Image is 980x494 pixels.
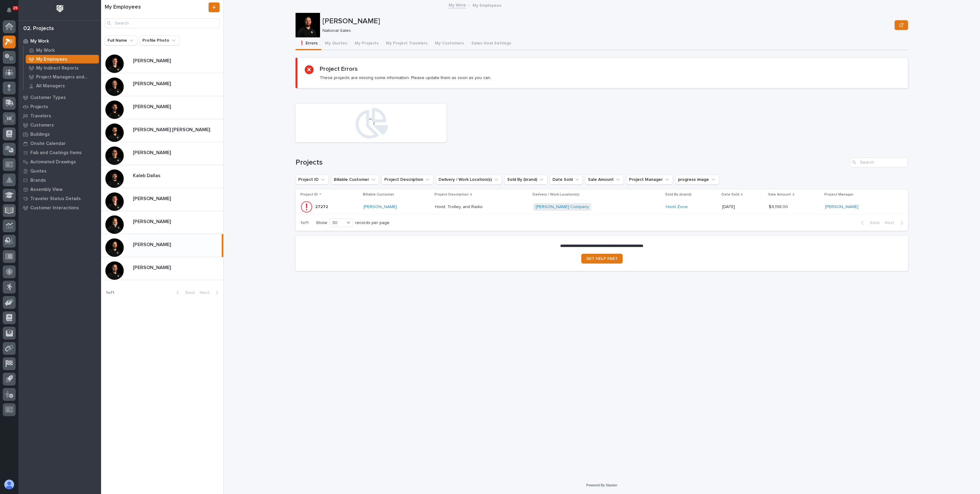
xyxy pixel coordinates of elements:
[36,83,65,89] p: All Managers
[30,95,66,101] p: Customer Types
[296,175,329,184] button: Project ID
[30,141,66,146] p: Onsite Calendar
[133,195,172,202] p: [PERSON_NAME]
[140,36,179,45] button: Profile Photo
[18,176,101,185] a: Brands
[435,203,484,210] p: Hoist, Trolley, and Radio
[504,175,547,184] button: Sold By (brand)
[30,123,54,128] p: Customers
[54,3,66,14] img: Workspace Logo
[331,175,379,184] button: Billable Customer
[296,158,847,167] h1: Projects
[322,17,892,26] p: [PERSON_NAME]
[18,139,101,148] a: Onsite Calendar
[449,1,466,8] a: My Work
[23,25,54,32] div: 02. Projects
[18,203,101,212] a: Customer Interactions
[101,50,223,73] a: [PERSON_NAME][PERSON_NAME]
[320,65,358,73] h2: Project Errors
[133,241,172,248] p: [PERSON_NAME]
[101,234,223,257] a: [PERSON_NAME][PERSON_NAME]
[321,37,351,50] button: My Quotes
[18,157,101,166] a: Automated Drawings
[320,75,491,81] p: These projects are missing some information. Please update them as soon as you can.
[36,57,67,62] p: My Employees
[18,148,101,157] a: Fab and Coatings Items
[473,2,501,8] p: My Employees
[182,290,195,295] span: Back
[296,200,908,214] tr: 2727227272 [PERSON_NAME] Hoist, Trolley, and RadioHoist, Trolley, and Radio [PERSON_NAME] Company...
[351,37,382,50] button: My Projects
[30,169,47,174] p: Quotes
[3,478,16,491] button: users-avatar
[355,220,390,226] p: records per page
[18,93,101,102] a: Customer Types
[30,196,81,202] p: Traveler Status Details
[197,290,223,295] button: Next
[133,172,162,179] p: Kaleb Dallas
[101,257,223,280] a: [PERSON_NAME][PERSON_NAME]
[30,113,51,119] p: Travelers
[30,132,50,137] p: Buildings
[30,205,79,211] p: Customer Interactions
[18,185,101,194] a: Assembly View
[866,220,880,226] span: Back
[24,73,101,81] a: Project Managers and Engineers
[30,104,48,110] p: Projects
[105,4,207,11] h1: My Employees
[722,204,764,210] p: [DATE]
[330,220,345,226] div: 30
[30,159,76,165] p: Automated Drawings
[101,211,223,234] a: [PERSON_NAME][PERSON_NAME]
[101,188,223,211] a: [PERSON_NAME][PERSON_NAME]
[468,37,515,50] button: Sales Goal Settings
[364,204,397,210] a: [PERSON_NAME]
[581,254,623,264] a: GET HELP FAST
[300,191,318,198] p: Project ID
[101,165,223,188] a: Kaleb DallasKaleb Dallas
[768,191,791,198] p: Sale Amount
[24,46,101,55] a: My Work
[133,149,172,156] p: [PERSON_NAME]
[133,126,211,133] p: [PERSON_NAME] [PERSON_NAME]
[3,4,16,17] button: Notifications
[18,102,101,111] a: Projects
[36,74,96,80] p: Project Managers and Engineers
[36,48,55,53] p: My Work
[13,6,17,10] p: 25
[850,158,908,167] input: Search
[769,203,789,210] p: $ 8,198.00
[133,218,172,225] p: [PERSON_NAME]
[133,57,172,64] p: [PERSON_NAME]
[101,96,223,119] a: [PERSON_NAME][PERSON_NAME]
[101,119,223,142] a: [PERSON_NAME] [PERSON_NAME][PERSON_NAME] [PERSON_NAME]
[666,204,688,210] a: Hoist Zone
[133,264,172,271] p: [PERSON_NAME]
[101,142,223,165] a: [PERSON_NAME][PERSON_NAME]
[200,290,213,295] span: Next
[24,82,101,90] a: All Managers
[105,36,137,45] button: Full Name
[30,150,82,156] p: Fab and Coatings Items
[18,120,101,130] a: Customers
[626,175,673,184] button: Project Manager
[296,37,321,50] button: ❗ Errors
[884,220,898,226] span: Next
[296,215,314,230] p: 1 of 1
[30,187,62,192] p: Assembly View
[18,166,101,176] a: Quotes
[550,175,583,184] button: Date Sold
[363,191,394,198] p: Billable Customer
[586,256,618,261] span: GET HELP FAST
[18,36,101,46] a: My Work
[18,130,101,139] a: Buildings
[882,220,908,226] button: Next
[101,285,119,300] p: 1 of 1
[24,64,101,72] a: My Indirect Reports
[133,103,172,110] p: [PERSON_NAME]
[436,175,502,184] button: Delivery / Work Location(s)
[36,66,79,71] p: My Indirect Reports
[30,178,46,183] p: Brands
[315,203,329,210] p: 27272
